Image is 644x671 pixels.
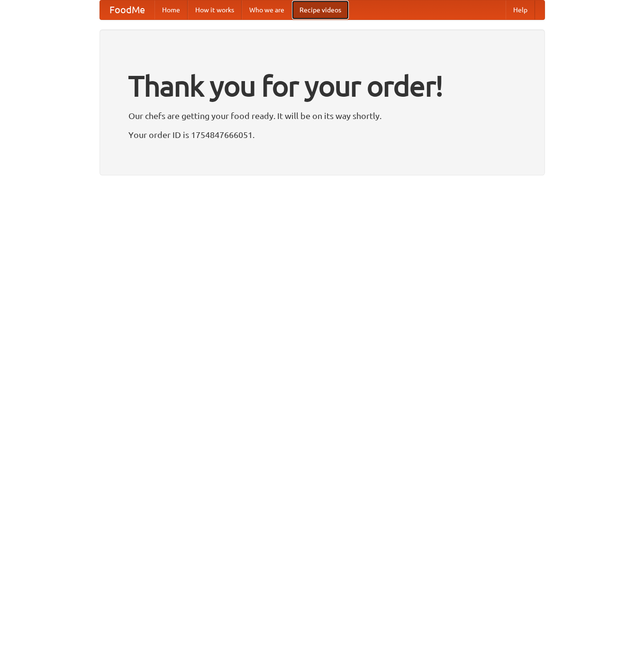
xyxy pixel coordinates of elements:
[242,0,292,19] a: Who we are
[128,63,516,109] h1: Thank you for your order!
[188,0,242,19] a: How it works
[292,0,349,19] a: Recipe videos
[128,128,516,142] p: Your order ID is 1754847666051.
[154,0,188,19] a: Home
[506,0,535,19] a: Help
[100,0,154,19] a: FoodMe
[128,109,516,123] p: Our chefs are getting your food ready. It will be on its way shortly.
